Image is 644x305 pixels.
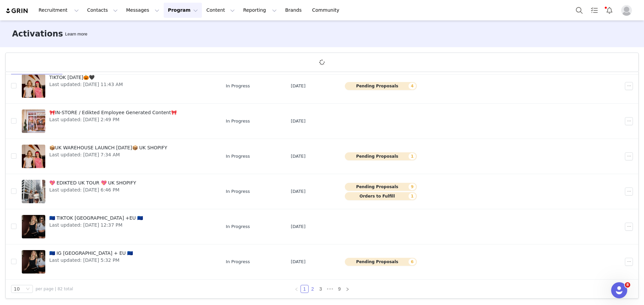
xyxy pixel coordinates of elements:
[49,257,133,264] span: Last updated: [DATE] 5:32 PM
[572,3,587,18] button: Search
[292,285,301,293] li: Previous Page
[345,152,417,160] button: Pending Proposals1
[12,28,63,40] h3: Activations
[164,3,202,18] button: Program
[281,3,308,18] a: Brands
[226,258,250,265] span: In Progress
[602,3,617,18] button: Notifications
[49,186,136,194] span: Last updated: [DATE] 6:46 PM
[22,178,215,205] a: 💖 EDIKTED UK TOUR 💖 UK SHOPIFYLast updated: [DATE] 6:46 PM
[22,248,215,275] a: 🇪🇺 IG [GEOGRAPHIC_DATA] + EU 🇪🇺Last updated: [DATE] 5:32 PM
[336,285,343,293] a: 9
[309,285,317,293] li: 2
[202,3,239,18] button: Content
[345,82,417,90] button: Pending Proposals4
[49,250,133,257] span: 🇪🇺 IG [GEOGRAPHIC_DATA] + EU 🇪🇺
[14,285,20,293] div: 10
[291,223,306,230] span: [DATE]
[83,3,122,18] button: Contacts
[49,74,123,81] span: TIKTOK [DATE]🎃🖤
[226,118,250,125] span: In Progress
[291,188,306,195] span: [DATE]
[49,215,143,222] span: 🇪🇺 TIKTOK [GEOGRAPHIC_DATA] +EU 🇪🇺
[291,83,306,89] span: [DATE]
[309,285,316,293] a: 2
[26,287,30,292] i: icon: down
[5,8,29,14] img: grin logo
[317,285,324,293] a: 3
[226,223,250,230] span: In Progress
[343,285,352,293] li: Next Page
[345,287,350,291] i: icon: right
[611,282,627,298] iframe: Intercom live chat
[226,188,250,195] span: In Progress
[625,282,630,288] span: 8
[49,222,143,229] span: Last updated: [DATE] 12:37 PM
[294,287,299,291] i: icon: left
[49,144,167,151] span: 📦UK WAREHOUSE LAUNCH [DATE]📦 UK SHOPIFY
[325,285,335,293] li: Next 3 Pages
[22,213,215,240] a: 🇪🇺 TIKTOK [GEOGRAPHIC_DATA] +EU 🇪🇺Last updated: [DATE] 12:37 PM
[291,258,306,265] span: [DATE]
[226,153,250,160] span: In Progress
[345,192,417,200] button: Orders to Fulfill1
[291,118,306,125] span: [DATE]
[36,286,73,292] span: per page | 82 total
[49,179,136,186] span: 💖 EDIKTED UK TOUR 💖 UK SHOPIFY
[122,3,163,18] button: Messages
[49,116,177,123] span: Last updated: [DATE] 2:49 PM
[226,83,250,89] span: In Progress
[345,258,417,266] button: Pending Proposals6
[22,73,215,99] a: TIKTOK [DATE]🎃🖤Last updated: [DATE] 11:43 AM
[291,153,306,160] span: [DATE]
[345,183,417,191] button: Pending Proposals9
[49,151,167,158] span: Last updated: [DATE] 7:34 AM
[325,285,335,293] span: •••
[49,109,177,116] span: 🎀IN-STORE / Edikted Employee Generated Content🎀
[22,108,215,135] a: 🎀IN-STORE / Edikted Employee Generated Content🎀Last updated: [DATE] 2:49 PM
[35,3,83,18] button: Recruitment
[617,5,639,16] button: Profile
[301,285,308,293] a: 1
[64,31,89,37] div: Tooltip anchor
[49,81,123,88] span: Last updated: [DATE] 11:43 AM
[22,143,215,170] a: 📦UK WAREHOUSE LAUNCH [DATE]📦 UK SHOPIFYLast updated: [DATE] 7:34 AM
[239,3,281,18] button: Reporting
[308,3,346,18] a: Community
[621,5,632,16] img: placeholder-profile.jpg
[587,3,602,18] a: Tasks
